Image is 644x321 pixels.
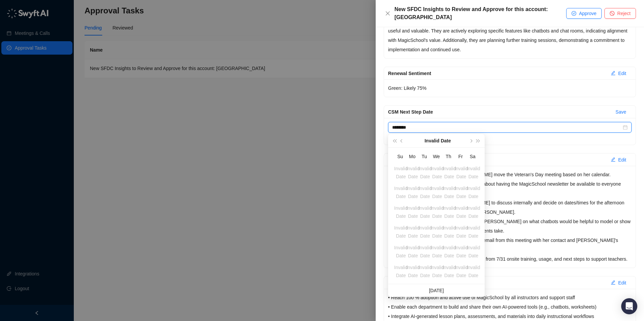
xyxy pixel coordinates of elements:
[430,222,442,242] td: Invalid Date
[467,204,480,212] div: Invalid Date
[430,202,442,222] td: Invalid Date
[442,150,454,163] th: Th
[454,244,468,252] div: Invalid Date
[442,202,454,222] td: Invalid Date
[430,263,444,271] div: Invalid Date
[442,261,454,281] td: Invalid Date
[442,182,454,202] td: Invalid Date
[454,222,467,242] td: Invalid Date
[418,224,432,232] div: Invalid Date
[384,9,392,17] button: Close
[442,263,456,271] div: Invalid Date
[388,83,632,93] p: Green: Likely 75%
[442,222,454,242] td: Invalid Date
[467,184,480,192] div: Invalid Date
[442,242,454,261] td: Invalid Date
[454,150,467,163] th: Fr
[394,263,408,271] div: Invalid Date
[406,165,420,173] div: Invalid Date
[429,288,444,293] a: [DATE]
[406,163,418,182] td: Invalid Date
[394,244,408,252] div: Invalid Date
[388,254,632,264] p: 6/25: AC follow up meeting to review feedback from 7/31 onsite training, usage, and next steps to...
[430,182,442,202] td: Invalid Date
[621,298,637,314] div: Open Intercom Messenger
[394,202,406,222] td: Invalid Date
[394,163,406,182] td: Invalid Date
[467,224,480,232] div: Invalid Date
[467,242,479,261] td: Invalid Date
[467,244,480,252] div: Invalid Date
[418,244,432,252] div: Invalid Date
[430,242,442,261] td: Invalid Date
[454,165,468,173] div: Invalid Date
[406,222,418,242] td: Invalid Date
[430,184,444,192] div: Invalid Date
[388,70,605,77] div: Renewal Sentiment
[442,165,456,173] div: Invalid Date
[430,261,442,281] td: Invalid Date
[442,184,456,192] div: Invalid Date
[388,170,632,254] p: 08/12: [PERSON_NAME] to let [PERSON_NAME] move the Veteran's Day meeting based on her calendar. 0...
[454,242,467,261] td: Invalid Date
[394,5,566,21] div: New SFDC Insights to Review and Approve for this account: [GEOGRAPHIC_DATA]
[406,244,420,252] div: Invalid Date
[388,17,632,54] p: Reasoning: The customer expressed positive feedback regarding the training, with instructors find...
[406,261,418,281] td: Invalid Date
[418,242,430,261] td: Invalid Date
[418,263,432,271] div: Invalid Date
[394,261,406,281] td: Invalid Date
[467,222,479,242] td: Invalid Date
[418,163,430,182] td: Invalid Date
[406,242,418,261] td: Invalid Date
[610,107,632,117] button: Save
[406,202,418,222] td: Invalid Date
[406,224,420,232] div: Invalid Date
[442,244,456,252] div: Invalid Date
[394,184,408,192] div: Invalid Date
[442,204,456,212] div: Invalid Date
[454,263,468,271] div: Invalid Date
[467,165,480,173] div: Invalid Date
[418,222,430,242] td: Invalid Date
[418,202,430,222] td: Invalid Date
[392,124,622,131] input: CSM Next Step Date
[394,150,406,163] th: Su
[618,70,626,77] span: Edit
[406,150,418,163] th: Mo
[418,182,430,202] td: Invalid Date
[418,204,432,212] div: Invalid Date
[475,134,482,147] button: super-next-year
[430,165,444,173] div: Invalid Date
[572,11,576,16] span: check-circle
[454,261,467,281] td: Invalid Date
[467,182,479,202] td: Invalid Date
[406,182,418,202] td: Invalid Date
[398,134,406,147] button: prev-year
[467,150,479,163] th: Sa
[425,134,451,147] button: year panel
[467,263,480,271] div: Invalid Date
[605,154,632,165] button: Edit
[388,108,610,116] div: CSM Next Step Date
[615,108,626,116] span: Save
[394,165,408,173] div: Invalid Date
[388,156,605,164] div: CSM Next Step
[430,204,444,212] div: Invalid Date
[454,163,467,182] td: Invalid Date
[406,204,420,212] div: Invalid Date
[605,68,632,79] button: Edit
[611,157,615,162] span: edit
[454,202,467,222] td: Invalid Date
[566,8,602,19] button: Approve
[394,182,406,202] td: Invalid Date
[430,244,444,252] div: Invalid Date
[394,204,408,212] div: Invalid Date
[579,10,596,17] span: Approve
[454,204,468,212] div: Invalid Date
[406,184,420,192] div: Invalid Date
[418,184,432,192] div: Invalid Date
[467,134,474,147] button: next-year
[611,280,615,285] span: edit
[618,156,626,164] span: Edit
